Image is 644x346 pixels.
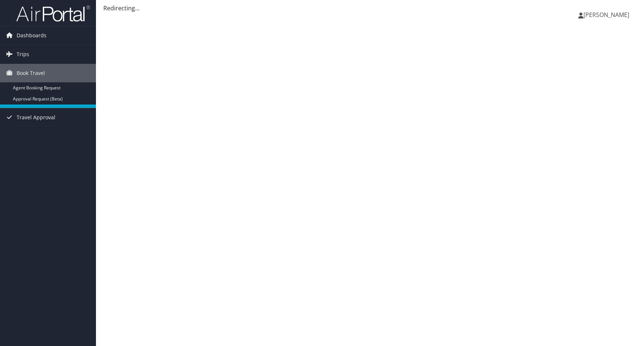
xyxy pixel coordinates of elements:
div: Redirecting... [103,4,637,13]
span: Dashboards [17,26,47,45]
span: Book Travel [17,64,45,82]
span: Trips [17,45,29,64]
a: [PERSON_NAME] [578,4,637,26]
span: Travel Approval [17,108,55,127]
span: [PERSON_NAME] [583,11,629,19]
img: airportal-logo.png [16,5,90,22]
